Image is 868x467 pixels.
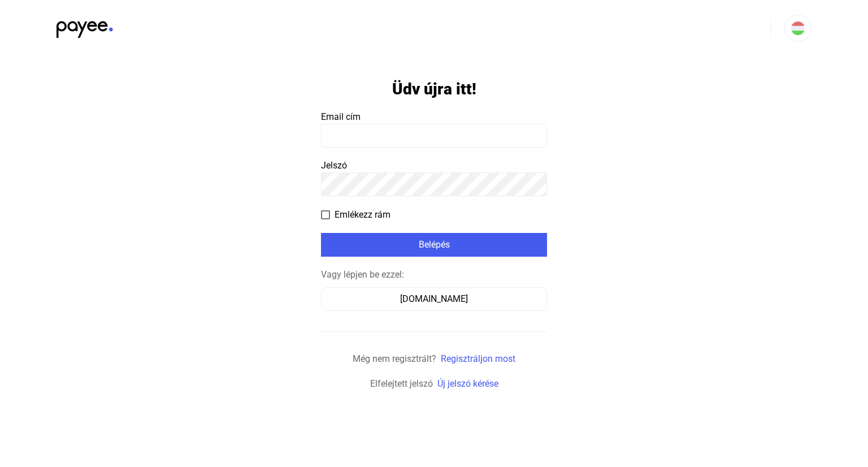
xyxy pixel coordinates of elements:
[321,293,547,304] a: [DOMAIN_NAME]
[325,292,543,306] div: [DOMAIN_NAME]
[321,160,347,171] span: Jelszó
[321,233,547,257] button: Belépés
[321,111,361,122] span: Email cím
[437,378,498,389] a: Új jelszó kérése
[791,21,805,35] img: HU
[57,15,113,38] img: black-payee-blue-dot.svg
[324,238,544,252] div: Belépés
[321,287,547,311] button: [DOMAIN_NAME]
[335,208,390,222] span: Emlékezz rám
[370,378,433,389] span: Elfelejtett jelszó
[392,79,476,99] h1: Üdv újra itt!
[321,268,547,282] div: Vagy lépjen be ezzel:
[784,15,811,42] button: HU
[441,353,515,364] a: Regisztráljon most
[353,353,436,364] span: Még nem regisztrált?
